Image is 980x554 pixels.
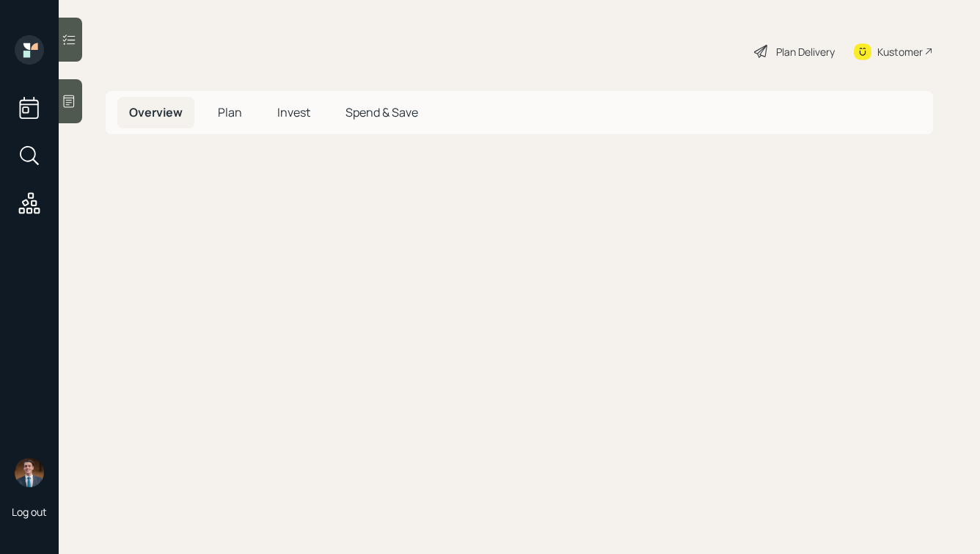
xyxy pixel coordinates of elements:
[129,104,183,120] span: Overview
[277,104,310,120] span: Invest
[345,104,418,120] span: Spend & Save
[12,505,47,519] div: Log out
[218,104,242,120] span: Plan
[877,44,923,59] div: Kustomer
[15,458,44,487] img: hunter_neumayer.jpg
[776,44,835,59] div: Plan Delivery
